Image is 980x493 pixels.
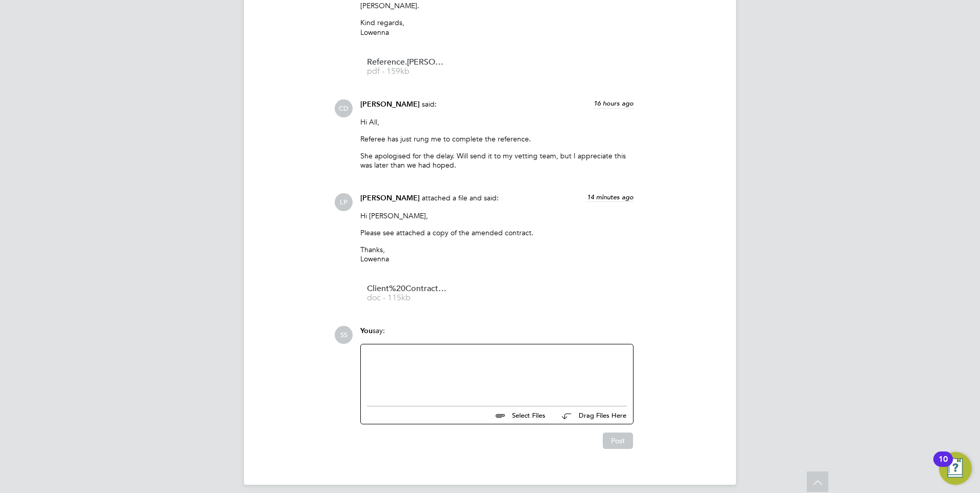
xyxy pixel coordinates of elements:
[335,326,353,344] span: SS
[939,452,972,485] button: Open Resource Center, 10 new notifications
[603,433,633,449] button: Post
[594,99,634,108] span: 16 hours ago
[360,326,634,344] div: say:
[360,211,634,220] p: Hi [PERSON_NAME],
[367,58,449,66] span: Reference.[PERSON_NAME]%[DOMAIN_NAME]%20Mark's%20West%20Essex%20Catholic%20School.[DATE]-[DATE].OP
[422,99,437,109] span: said:
[360,245,634,263] p: Thanks, Lowenna
[360,117,634,127] p: Hi All,
[367,58,449,75] a: Reference.[PERSON_NAME]%[DOMAIN_NAME]%20Mark's%20West%20Essex%20Catholic%20School.[DATE]-[DATE].O...
[360,18,634,36] p: Kind regards, Lowenna
[335,99,353,117] span: CD
[360,100,420,109] span: [PERSON_NAME]
[367,68,449,75] span: pdf - 159kb
[335,193,353,211] span: LP
[367,285,449,302] a: Client%20Contract387 doc - 115kb
[587,193,634,201] span: 14 minutes ago
[360,194,420,202] span: [PERSON_NAME]
[367,285,449,293] span: Client%20Contract387
[422,193,499,202] span: attached a file and said:
[360,326,373,335] span: You
[360,134,634,143] p: Referee has just rung me to complete the reference.
[360,151,634,170] p: She apologised for the delay. Will send it to my vetting team, but I appreciate this was later th...
[360,228,634,237] p: Please see attached a copy of the amended contract.
[367,294,449,302] span: doc - 115kb
[554,405,627,426] button: Drag Files Here
[938,459,948,473] div: 10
